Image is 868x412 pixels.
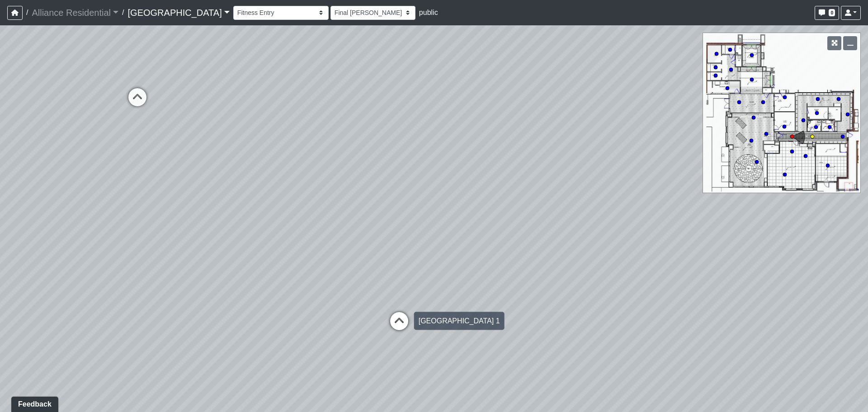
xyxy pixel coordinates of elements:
[7,394,60,412] iframe: Ybug feedback widget
[414,312,505,330] div: [GEOGRAPHIC_DATA] 1
[32,4,118,22] a: Alliance Residential
[23,4,32,22] span: /
[128,4,230,22] a: [GEOGRAPHIC_DATA]
[419,9,438,16] span: public
[815,6,839,20] button: 0
[829,9,835,16] span: 0
[118,4,127,22] span: /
